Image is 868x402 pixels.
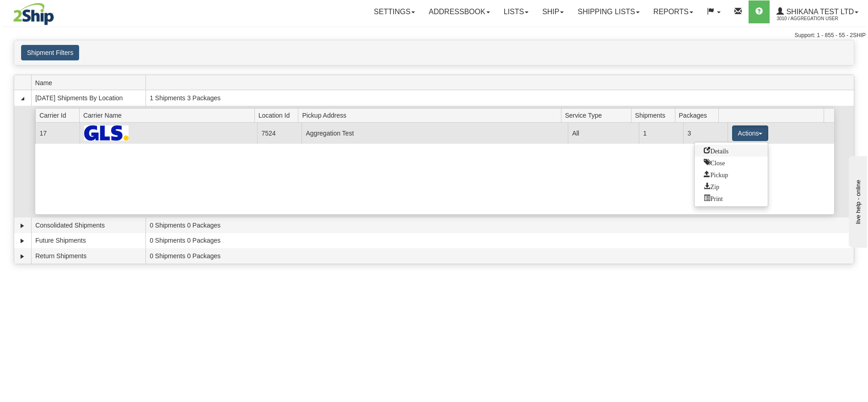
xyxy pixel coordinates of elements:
[571,0,646,23] a: Shipping lists
[679,108,719,122] span: Packages
[635,108,675,122] span: Shipments
[83,108,254,122] span: Carrier Name
[302,108,561,122] span: Pickup Address
[18,94,27,103] a: Collapse
[31,217,146,233] td: Consolidated Shipments
[695,192,768,204] a: Print or Download All Shipping Documents in one file
[146,233,854,249] td: 0 Shipments 0 Packages
[770,0,865,23] a: Shikana Test Ltd 3010 / Aggregation User
[84,125,129,141] img: GLS Canada
[639,123,683,143] td: 1
[367,0,422,23] a: Settings
[146,248,854,264] td: 0 Shipments 0 Packages
[259,108,298,122] span: Location Id
[568,123,639,143] td: All
[695,168,768,180] a: Request a carrier pickup
[302,123,568,143] td: Aggregation Test
[647,0,700,23] a: Reports
[31,248,146,264] td: Return Shipments
[146,90,854,106] td: 1 Shipments 3 Packages
[565,108,631,122] span: Service Type
[784,8,854,16] span: Shikana Test Ltd
[21,45,79,60] button: Shipment Filters
[7,8,85,15] div: live help - online
[695,157,768,168] a: Close this group
[31,233,146,249] td: Future Shipments
[35,123,80,143] td: 17
[535,0,571,23] a: Ship
[257,123,302,143] td: 7524
[35,76,146,90] span: Name
[683,123,728,143] td: 3
[704,147,728,153] span: Details
[704,171,728,177] span: Pickup
[146,217,854,233] td: 0 Shipments 0 Packages
[2,32,866,39] div: Support: 1 - 855 - 55 - 2SHIP
[18,236,27,245] a: Expand
[704,195,722,201] span: Print
[695,145,768,157] a: Go to Details view
[776,14,845,23] span: 3010 / Aggregation User
[847,154,867,248] iframe: chat widget
[31,90,146,106] td: [DATE] Shipments By Location
[18,221,27,230] a: Expand
[39,108,79,122] span: Carrier Id
[704,183,719,189] span: Zip
[497,0,535,23] a: Lists
[695,180,768,192] a: Zip and Download All Shipping Documents
[18,252,27,261] a: Expand
[422,0,497,23] a: Addressbook
[2,2,65,26] img: logo3010.jpg
[732,125,769,141] button: Actions
[704,159,725,165] span: Close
